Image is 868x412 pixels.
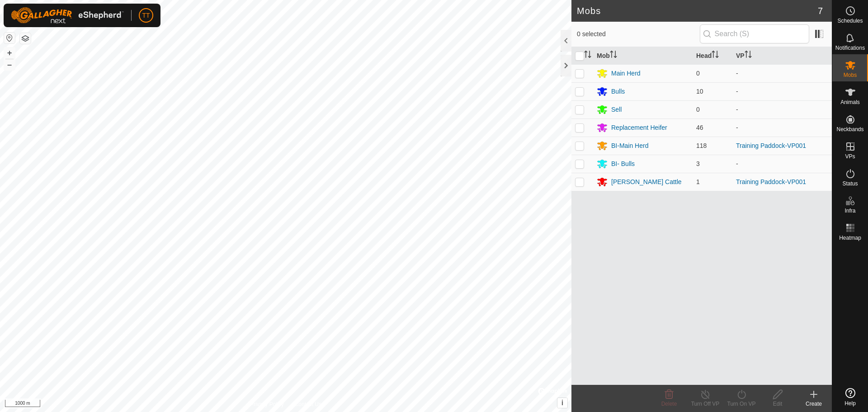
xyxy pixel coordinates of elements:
th: VP [732,47,832,65]
span: Delete [661,401,677,407]
span: 0 [696,70,700,77]
span: Status [842,181,858,186]
div: BI-Main Herd [611,141,648,151]
p-sorticon: Activate to sort [584,52,591,59]
span: 3 [696,160,700,167]
th: Mob [593,47,693,65]
div: Sell [611,105,622,114]
a: Privacy Policy [250,400,284,408]
span: 118 [696,142,707,149]
div: Turn On VP [723,400,759,408]
button: Reset Map [4,33,15,43]
span: 7 [818,4,823,18]
button: Map Layers [20,33,31,44]
div: Turn Off VP [687,400,723,408]
button: i [557,398,567,408]
th: Head [693,47,732,65]
button: – [4,59,15,70]
td: - [732,64,832,82]
span: Notifications [835,45,865,51]
span: Infra [844,208,855,213]
span: Schedules [837,18,863,24]
td: - [732,100,832,118]
h2: Mobs [577,5,818,16]
span: 0 selected [577,29,700,39]
span: 0 [696,106,700,113]
a: Contact Us [295,400,321,408]
td: - [732,155,832,173]
span: Help [844,401,856,406]
span: Heatmap [839,235,861,241]
span: Animals [840,99,860,105]
div: Edit [759,400,796,408]
a: Help [832,384,868,410]
div: Replacement Heifer [611,123,667,133]
span: VPs [845,154,855,159]
span: i [561,399,563,407]
span: TT [142,11,150,20]
div: [PERSON_NAME] Cattle [611,177,682,187]
td: - [732,118,832,137]
p-sorticon: Activate to sort [712,52,719,59]
button: + [4,47,15,58]
div: Create [796,400,832,408]
span: Mobs [844,72,857,78]
a: Training Paddock-VP001 [736,178,806,185]
a: Training Paddock-VP001 [736,142,806,149]
td: - [732,82,832,100]
input: Search (S) [700,24,809,43]
img: Gallagher Logo [11,7,124,24]
p-sorticon: Activate to sort [610,52,617,59]
span: Neckbands [836,127,863,132]
span: 1 [696,178,700,185]
span: 10 [696,88,703,95]
p-sorticon: Activate to sort [745,52,752,59]
div: Main Herd [611,69,641,78]
div: Bulls [611,87,625,96]
div: BI- Bulls [611,159,635,169]
span: 46 [696,124,703,131]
